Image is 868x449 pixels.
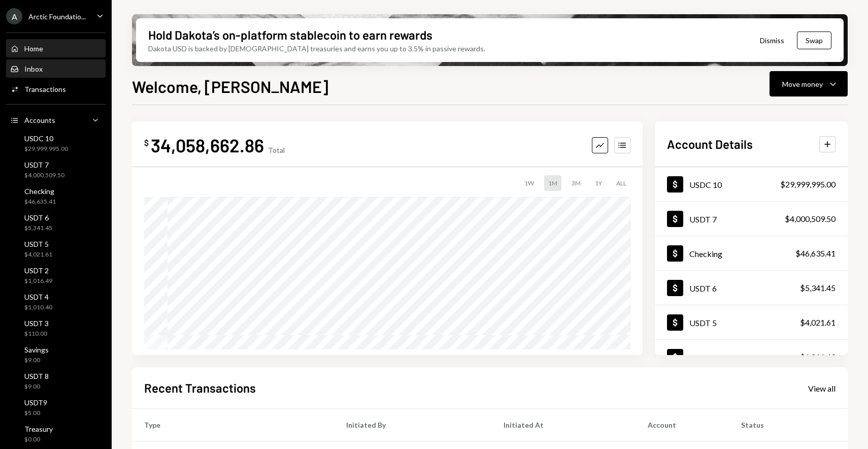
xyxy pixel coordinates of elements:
[591,175,606,191] div: 1Y
[567,175,585,191] div: 3M
[795,247,836,260] div: $46,635.41
[808,382,836,394] a: View all
[800,282,836,294] div: $5,341.45
[24,85,66,93] div: Transactions
[24,161,64,169] div: USDT 7
[689,180,722,189] div: USDC 10
[24,116,55,124] div: Accounts
[24,398,47,407] div: USDT9
[144,138,149,148] div: $
[689,249,722,259] div: Checking
[6,111,106,129] a: Accounts
[24,266,52,275] div: USDT 2
[24,134,68,143] div: USDC 10
[689,318,717,328] div: USDT 5
[6,237,106,261] a: USDT 5$4,021.61
[24,425,53,433] div: Treasury
[770,71,848,97] button: Move money
[24,330,49,338] div: $110.00
[747,28,797,52] button: Dismiss
[132,409,334,441] th: Type
[689,283,717,293] div: USDT 6
[148,43,485,54] div: Dakota USD is backed by [DEMOGRAPHIC_DATA] treasuries and earns you up to 3.5% in passive rewards.
[132,76,328,97] h1: Welcome, [PERSON_NAME]
[6,342,106,367] a: Savings$9.00
[612,175,630,191] div: ALL
[655,202,848,236] a: USDT 7$4,000,509.50
[6,422,106,446] a: Treasury$0.00
[24,435,53,444] div: $0.00
[24,198,56,206] div: $46,635.41
[24,372,49,380] div: USDT 8
[24,345,49,354] div: Savings
[6,80,106,98] a: Transactions
[28,12,86,21] div: Arctic Foundatio...
[6,316,106,340] a: USDT 3$110.00
[6,184,106,208] a: Checking$46,635.41
[667,136,753,152] h2: Account Details
[6,210,106,235] a: USDT 6$5,341.45
[6,263,106,287] a: USDT 2$1,016.49
[24,171,64,180] div: $4,000,509.50
[6,369,106,393] a: USDT 8$9.00
[151,134,264,156] div: 34,058,662.86
[6,39,106,57] a: Home
[520,175,538,191] div: 1W
[6,59,106,78] a: Inbox
[24,213,52,222] div: USDT 6
[808,383,836,394] div: View all
[268,146,285,154] div: Total
[24,65,43,73] div: Inbox
[24,409,47,418] div: $5.00
[491,409,636,441] th: Initiated At
[6,8,22,24] div: A
[636,409,729,441] th: Account
[24,356,49,365] div: $9.00
[689,214,717,224] div: USDT 7
[24,187,56,196] div: Checking
[782,79,823,89] div: Move money
[6,157,106,182] a: USDT 7$4,000,509.50
[655,271,848,305] a: USDT 6$5,341.45
[655,167,848,201] a: USDC 10$29,999,995.00
[6,290,106,314] a: USDT 4$1,010.40
[24,382,49,391] div: $9.00
[655,236,848,270] a: Checking$46,635.41
[24,250,52,259] div: $4,021.61
[6,131,106,155] a: USDC 10$29,999,995.00
[655,340,848,374] a: USDT 2$1,016.49
[689,352,717,362] div: USDT 2
[800,316,836,329] div: $4,021.61
[334,409,491,441] th: Initiated By
[24,224,52,233] div: $5,341.45
[655,305,848,339] a: USDT 5$4,021.61
[785,213,836,225] div: $4,000,509.50
[24,277,52,285] div: $1,016.49
[24,145,68,153] div: $29,999,995.00
[544,175,561,191] div: 1M
[800,351,836,363] div: $1,016.49
[797,31,831,49] button: Swap
[144,379,256,396] h2: Recent Transactions
[24,293,52,301] div: USDT 4
[148,26,432,43] div: Hold Dakota’s on-platform stablecoin to earn rewards
[24,303,52,312] div: $1,010.40
[6,395,106,420] a: USDT9$5.00
[24,319,49,328] div: USDT 3
[24,240,52,248] div: USDT 5
[24,44,43,53] div: Home
[780,178,836,190] div: $29,999,995.00
[729,409,848,441] th: Status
